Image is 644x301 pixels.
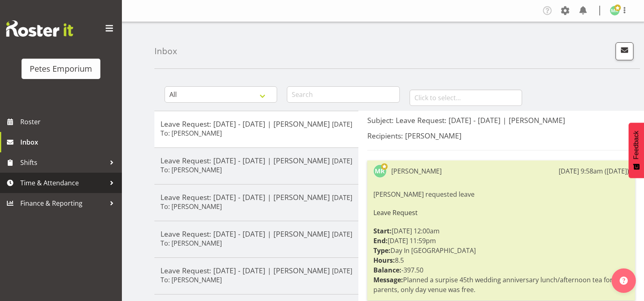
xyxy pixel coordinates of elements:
input: Click to select... [410,90,522,106]
h5: Recipients: [PERSON_NAME] [367,131,635,140]
p: [DATE] [332,156,352,166]
h6: To: [PERSON_NAME] [160,239,222,247]
h5: Leave Request: [DATE] - [DATE] | [PERSON_NAME] [160,229,352,238]
strong: Message: [373,275,403,284]
img: melanie-richardson713.jpg [373,165,386,178]
div: [PERSON_NAME] requested leave [DATE] 12:00am [DATE] 11:59pm Day In [GEOGRAPHIC_DATA] 8.5 -397.50 ... [373,187,629,297]
p: [DATE] [332,193,352,202]
strong: Type: [373,246,390,255]
h6: To: [PERSON_NAME] [160,166,222,174]
span: Roster [20,116,118,128]
h4: Inbox [154,46,177,56]
strong: Hours: [373,256,395,265]
span: Time & Attendance [20,177,106,189]
h6: To: [PERSON_NAME] [160,202,222,211]
input: Search [287,86,399,103]
h5: Leave Request: [DATE] - [DATE] | [PERSON_NAME] [160,266,352,275]
p: [DATE] [332,229,352,239]
h6: To: [PERSON_NAME] [160,129,222,137]
h5: Subject: Leave Request: [DATE] - [DATE] | [PERSON_NAME] [367,116,635,125]
strong: Start: [373,226,392,235]
span: Shifts [20,156,106,169]
button: Feedback - Show survey [629,123,644,178]
span: Finance & Reporting [20,197,106,209]
h6: Leave Request [373,209,629,216]
strong: Balance: [373,266,401,275]
div: [DATE] 9:58am ([DATE]) [559,166,629,176]
div: [PERSON_NAME] [391,166,442,176]
div: Petes Emporium [30,63,92,75]
p: [DATE] [332,119,352,129]
h5: Leave Request: [DATE] - [DATE] | [PERSON_NAME] [160,119,352,128]
span: Feedback [633,131,640,159]
p: [DATE] [332,266,352,276]
h5: Leave Request: [DATE] - [DATE] | [PERSON_NAME] [160,193,352,202]
span: Inbox [20,136,118,148]
img: Rosterit website logo [6,20,73,37]
h5: Leave Request: [DATE] - [DATE] | [PERSON_NAME] [160,156,352,165]
img: help-xxl-2.png [620,277,628,285]
strong: End: [373,236,388,245]
img: melanie-richardson713.jpg [610,6,620,15]
h6: To: [PERSON_NAME] [160,276,222,284]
